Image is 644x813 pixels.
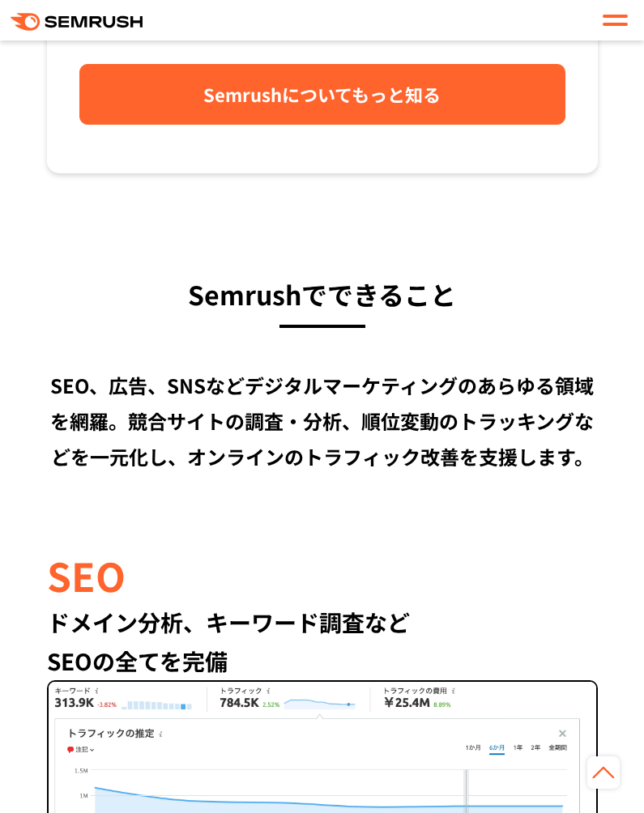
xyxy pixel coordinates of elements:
[79,64,565,125] a: Semrushについてもっと知る
[47,368,598,475] div: SEO、広告、SNSなどデジタルマーケティングのあらゆる領域を網羅。 競合サイトの調査・分析、順位変動のトラッキングなどを一元化し、 オンラインのトラフィック改善を支援します。
[47,547,598,602] div: SEO
[47,602,598,680] div: ドメイン分析、キーワード調査など SEOの全てを完備
[203,80,441,109] span: Semrushについてもっと知る
[47,272,598,316] h3: Semrushでできること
